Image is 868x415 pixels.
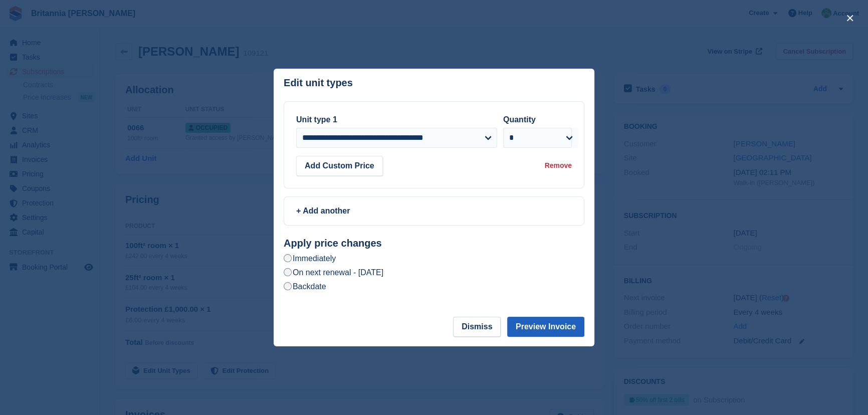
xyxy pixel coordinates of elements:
[284,281,326,292] label: Backdate
[284,238,382,249] strong: Apply price changes
[284,254,292,262] input: Immediately
[296,156,383,176] button: Add Custom Price
[284,267,383,278] label: On next renewal - [DATE]
[284,196,584,226] a: + Add another
[296,115,337,124] label: Unit type 1
[284,282,292,290] input: Backdate
[284,77,353,89] p: Edit unit types
[507,317,584,337] button: Preview Invoice
[284,268,292,276] input: On next renewal - [DATE]
[284,253,336,264] label: Immediately
[545,160,572,171] div: Remove
[296,205,572,217] div: + Add another
[842,10,858,26] button: close
[453,317,501,337] button: Dismiss
[503,115,536,124] label: Quantity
